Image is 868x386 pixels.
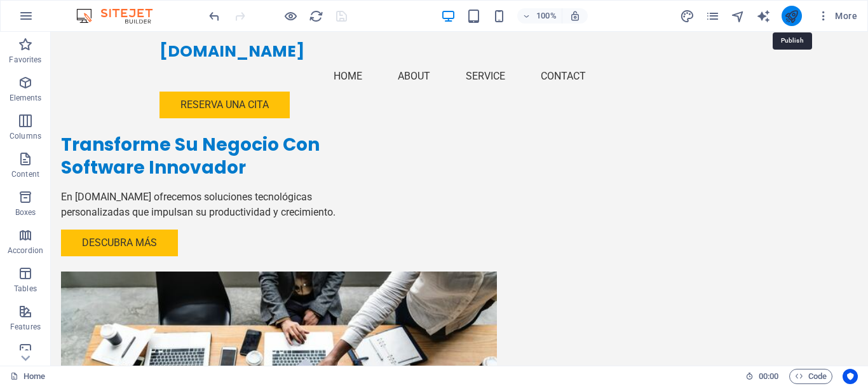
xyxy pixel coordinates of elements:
button: Click here to leave preview mode and continue editing [283,8,298,24]
button: Usercentrics [843,369,858,384]
span: : [768,371,770,381]
button: Code [789,369,832,384]
i: On resize automatically adjust zoom level to fit chosen device. [569,10,581,22]
button: publish [782,6,802,26]
button: reload [308,8,323,24]
button: text_generator [756,8,771,24]
i: Design (Ctrl+Alt+Y) [680,9,695,24]
p: Features [10,322,41,332]
i: Undo: Change menu items (Ctrl+Z) [207,9,222,24]
p: Favorites [9,55,41,65]
p: Columns [10,131,41,141]
span: 00 00 [759,369,778,384]
span: Code [795,369,827,384]
i: Navigator [731,9,745,24]
button: navigator [731,8,746,24]
button: 100% [517,8,562,24]
p: Accordion [8,245,43,256]
p: Content [11,169,39,179]
p: Tables [14,284,37,294]
button: undo [207,8,222,24]
button: design [680,8,695,24]
button: More [812,6,862,26]
i: Reload page [309,9,323,24]
h6: Session time [745,369,779,384]
button: pages [705,8,721,24]
h6: 100% [536,8,557,24]
a: Click to cancel selection. Double-click to open Pages [10,369,45,384]
p: Boxes [15,207,36,217]
p: Elements [10,93,42,103]
img: Editor Logo [73,8,168,24]
span: More [817,10,857,22]
i: AI Writer [756,9,771,24]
